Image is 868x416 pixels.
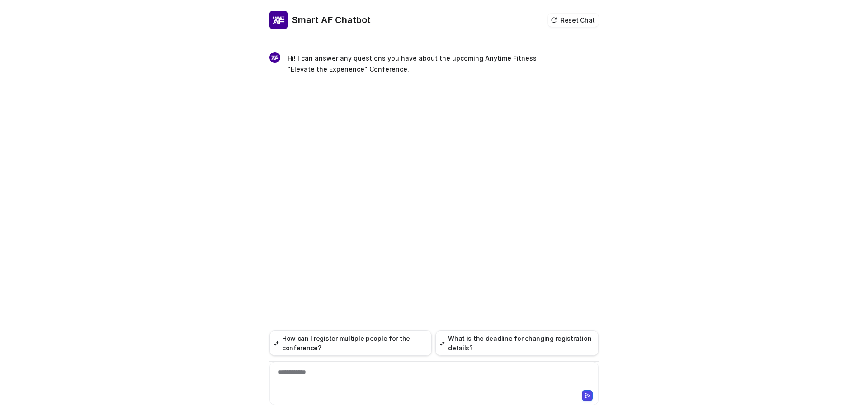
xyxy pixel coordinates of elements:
[269,330,432,356] button: How can I register multiple people for the conference?
[269,11,288,29] img: Widget
[292,14,371,26] h2: Smart AF Chatbot
[288,53,552,75] p: Hi! I can answer any questions you have about the upcoming Anytime Fitness "Elevate the Experienc...
[269,52,280,63] img: Widget
[548,14,599,27] button: Reset Chat
[435,330,599,356] button: What is the deadline for changing registration details?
